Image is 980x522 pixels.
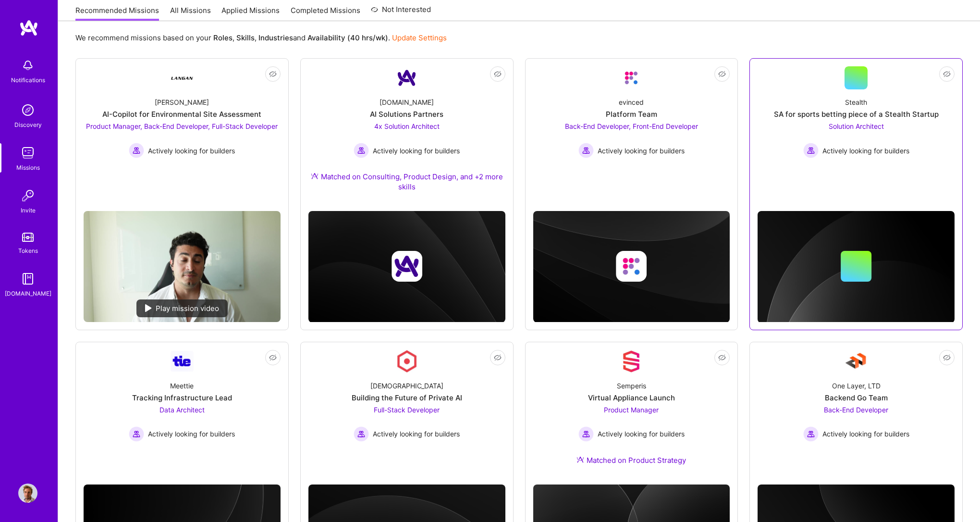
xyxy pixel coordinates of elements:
img: Company Logo [395,66,418,89]
img: cover [533,211,730,323]
div: Building the Future of Private AI [352,393,462,403]
img: Ateam Purple Icon [576,456,584,463]
div: Virtual Appliance Launch [588,393,675,403]
div: Play mission video [136,299,228,317]
img: Company logo [616,251,647,282]
span: Actively looking for builders [822,429,909,439]
b: Roles [213,33,233,42]
img: Company Logo [395,350,418,373]
div: [DOMAIN_NAME] [5,288,51,298]
a: Company Logo[PERSON_NAME]AI-Copilot for Environmental Site AssessmentProduct Manager, Back-End De... [84,66,281,203]
img: Company Logo [171,66,194,89]
div: [DEMOGRAPHIC_DATA] [370,381,443,391]
img: Actively looking for builders [129,426,144,442]
img: Company Logo [620,66,643,89]
img: Actively looking for builders [578,143,594,158]
span: 4x Solution Architect [374,122,440,130]
a: Completed Missions [291,5,360,21]
div: [DOMAIN_NAME] [380,97,434,107]
img: discovery [18,100,37,120]
img: Actively looking for builders [354,426,369,442]
i: icon EyeClosed [943,354,951,361]
div: Backend Go Team [825,393,888,403]
div: evinced [619,97,644,107]
div: Stealth [845,97,867,107]
img: No Mission [84,211,281,322]
span: Solution Architect [829,122,884,130]
img: Actively looking for builders [578,426,594,442]
a: Applied Missions [221,5,280,21]
a: Company LogoSemperisVirtual Appliance LaunchProduct Manager Actively looking for buildersActively... [533,350,730,477]
div: SA for sports betting piece of a Stealth Startup [774,109,939,119]
img: Ateam Purple Icon [311,172,318,180]
i: icon EyeClosed [269,354,277,361]
span: Actively looking for builders [598,146,685,156]
img: Actively looking for builders [803,143,819,158]
div: Tracking Infrastructure Lead [132,393,232,403]
span: Product Manager, Back-End Developer, Full-Stack Developer [86,122,278,130]
div: Notifications [11,75,45,85]
a: StealthSA for sports betting piece of a Stealth StartupSolution Architect Actively looking for bu... [758,66,955,190]
b: Industries [258,33,293,42]
img: Company Logo [171,351,194,372]
img: teamwork [18,143,37,162]
i: icon EyeClosed [943,70,951,78]
a: All Missions [170,5,211,21]
div: AI Solutions Partners [370,109,443,119]
img: cover [308,211,505,323]
p: We recommend missions based on your , , and . [75,33,447,43]
a: Update Settings [392,33,447,42]
a: Company LogoOne Layer, LTDBackend Go TeamBack-End Developer Actively looking for buildersActively... [758,350,955,469]
span: Actively looking for builders [148,146,235,156]
span: Actively looking for builders [822,146,909,156]
img: tokens [22,233,34,242]
a: Company Logo[DEMOGRAPHIC_DATA]Building the Future of Private AIFull-Stack Developer Actively look... [308,350,505,469]
a: Company LogoMeettieTracking Infrastructure LeadData Architect Actively looking for buildersActive... [84,350,281,469]
img: User Avatar [18,484,37,503]
div: [PERSON_NAME] [155,97,209,107]
div: Invite [21,205,36,215]
div: Discovery [14,120,42,130]
a: User Avatar [16,484,40,503]
div: Tokens [18,246,38,256]
i: icon EyeClosed [269,70,277,78]
img: play [145,304,152,312]
span: Actively looking for builders [373,146,460,156]
span: Data Architect [159,406,205,414]
div: One Layer, LTD [832,381,881,391]
span: Full-Stack Developer [374,406,440,414]
img: Actively looking for builders [129,143,144,158]
div: Semperis [617,381,646,391]
span: Actively looking for builders [148,429,235,439]
div: Matched on Consulting, Product Design, and +2 more skills [308,172,505,192]
span: Actively looking for builders [598,429,685,439]
a: Company LogoevincedPlatform TeamBack-End Developer, Front-End Developer Actively looking for buil... [533,66,730,190]
a: Company Logo[DOMAIN_NAME]AI Solutions Partners4x Solution Architect Actively looking for builders... [308,66,505,203]
img: cover [758,211,955,323]
img: Company logo [392,251,422,282]
img: Company Logo [620,350,643,373]
span: Back-End Developer, Front-End Developer [565,122,698,130]
span: Back-End Developer [824,406,888,414]
i: icon EyeClosed [494,70,502,78]
img: guide book [18,269,37,288]
i: icon EyeClosed [718,354,726,361]
div: Platform Team [606,109,657,119]
a: Recommended Missions [75,5,159,21]
img: Invite [18,186,37,205]
i: icon EyeClosed [494,354,502,361]
i: icon EyeClosed [718,70,726,78]
img: Actively looking for builders [354,143,369,158]
img: Company Logo [845,350,868,373]
img: logo [19,19,38,37]
img: Actively looking for builders [803,426,819,442]
b: Availability (40 hrs/wk) [307,33,388,42]
div: AI-Copilot for Environmental Site Assessment [102,109,261,119]
b: Skills [236,33,255,42]
span: Actively looking for builders [373,429,460,439]
div: Matched on Product Strategy [576,455,686,465]
img: bell [18,56,37,75]
div: Missions [16,162,40,173]
span: Product Manager [604,406,659,414]
div: Meettie [170,381,194,391]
